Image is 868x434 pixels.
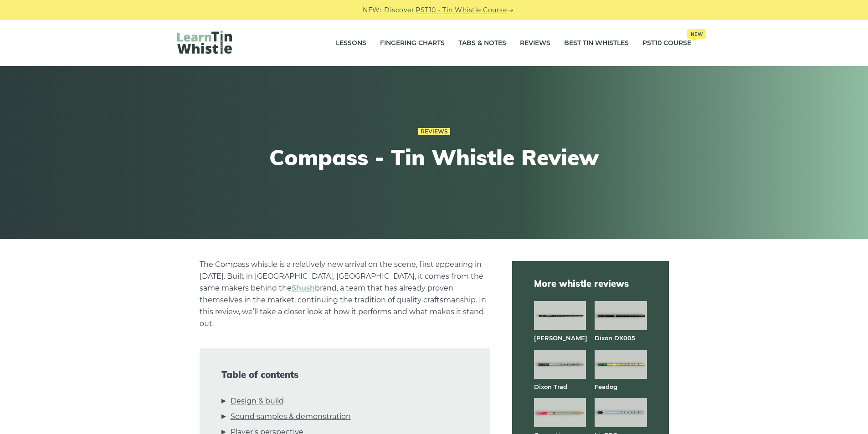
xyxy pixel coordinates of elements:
[534,398,586,427] img: Generation brass tin whistle full front view
[534,277,647,290] span: More whistle reviews
[267,144,602,171] h1: Compass - Tin Whistle Review
[534,350,586,379] img: Dixon Trad tin whistle full front view
[534,334,587,342] a: [PERSON_NAME]
[380,32,445,55] a: Fingering Charts
[595,301,647,330] img: Dixon DX005 tin whistle full front view
[595,398,647,427] img: Lir PRO aluminum tin whistle full front view
[458,32,506,55] a: Tabs & Notes
[520,32,550,55] a: Reviews
[595,383,617,390] a: Feadog
[564,32,629,55] a: Best Tin Whistles
[177,31,232,54] img: LearnTinWhistle.com
[642,32,691,55] a: PST10 CourseNew
[534,383,567,390] a: Dixon Trad
[292,284,315,292] a: Shush
[336,32,366,55] a: Lessons
[200,259,490,330] p: The Compass whistle is a relatively new arrival on the scene, first appearing in [DATE]. Built in...
[418,128,450,135] a: Reviews
[221,369,468,380] span: Table of contents
[687,29,706,39] span: New
[231,395,284,407] a: Design & build
[595,350,647,379] img: Feadog brass tin whistle full front view
[595,334,635,342] a: Dixon DX005
[231,411,351,423] a: Sound samples & demonstration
